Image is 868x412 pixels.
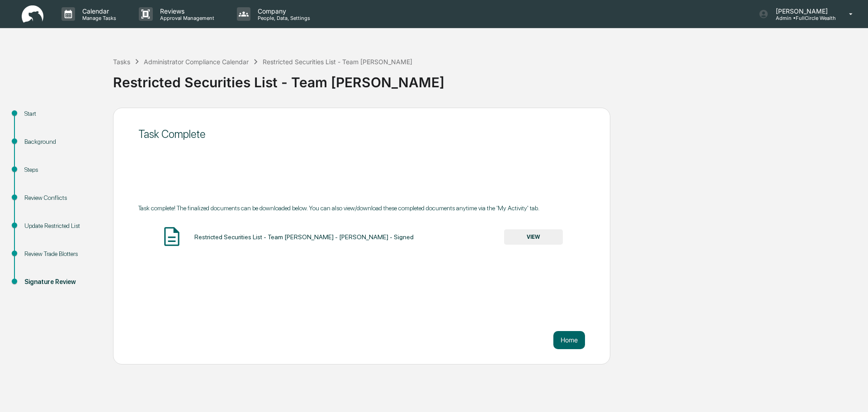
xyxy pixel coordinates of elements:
[24,137,99,147] div: Background
[153,15,219,21] p: Approval Management
[113,67,863,90] div: Restricted Securities List - Team [PERSON_NAME]
[138,204,585,212] div: Task complete! The finalized documents can be downloaded below. You can also view/download these ...
[250,15,315,21] p: People, Data, Settings
[839,382,863,407] iframe: Open customer support
[24,277,99,287] div: Signature Review
[194,233,414,241] div: Restricted Securities List - Team [PERSON_NAME] - [PERSON_NAME] - Signed
[138,128,585,141] div: Task Complete
[160,225,183,248] img: Document Icon
[24,193,99,203] div: Review Conflicts
[75,15,121,21] p: Manage Tasks
[263,58,412,66] div: Restricted Securities List - Team [PERSON_NAME]
[250,7,315,15] p: Company
[769,7,836,15] p: [PERSON_NAME]
[504,229,563,245] button: VIEW
[75,7,121,15] p: Calendar
[24,109,99,118] div: Start
[153,7,219,15] p: Reviews
[24,221,99,231] div: Update Restricted List
[24,165,99,175] div: Steps
[144,58,249,66] div: Administrator Compliance Calendar
[113,58,130,66] div: Tasks
[22,5,43,23] img: logo
[553,331,585,349] button: Home
[769,15,836,21] p: Admin • FullCircle Wealth
[24,249,99,259] div: Review Trade Blotters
